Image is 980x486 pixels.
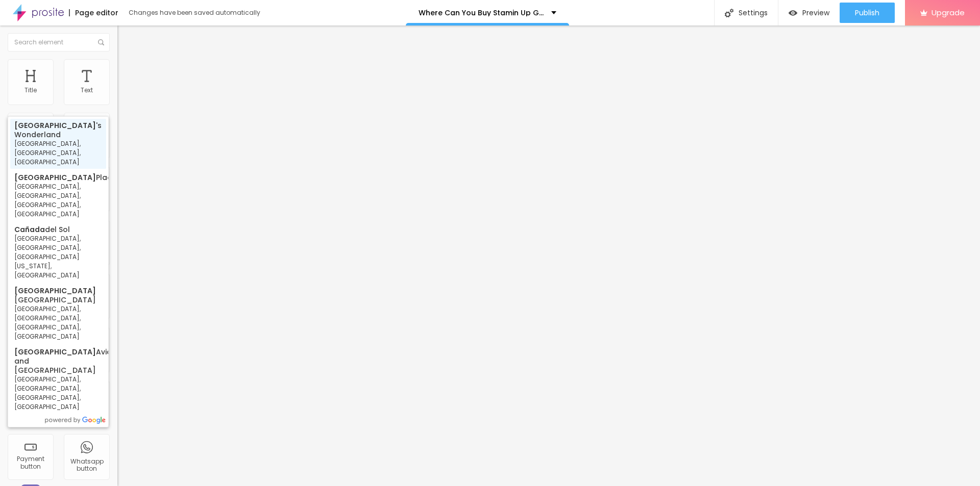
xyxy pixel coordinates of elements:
button: Publish [840,3,895,23]
img: view-1.svg [789,9,797,17]
iframe: Editor [117,25,980,486]
div: Changes have been saved automatically [129,10,260,16]
span: Upgrade [932,8,965,17]
button: Preview [778,3,840,23]
div: Page editor [69,9,118,16]
input: Search element [8,33,110,52]
div: Title [24,87,37,94]
div: Whatsapp button [66,458,107,473]
div: Payment button [10,455,51,470]
img: Icone [725,9,733,17]
div: Text [81,87,93,94]
p: Where Can You Buy Stamin Up Gummies [419,9,544,16]
span: Preview [802,9,829,17]
img: Icone [98,39,104,45]
span: Publish [855,9,879,17]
